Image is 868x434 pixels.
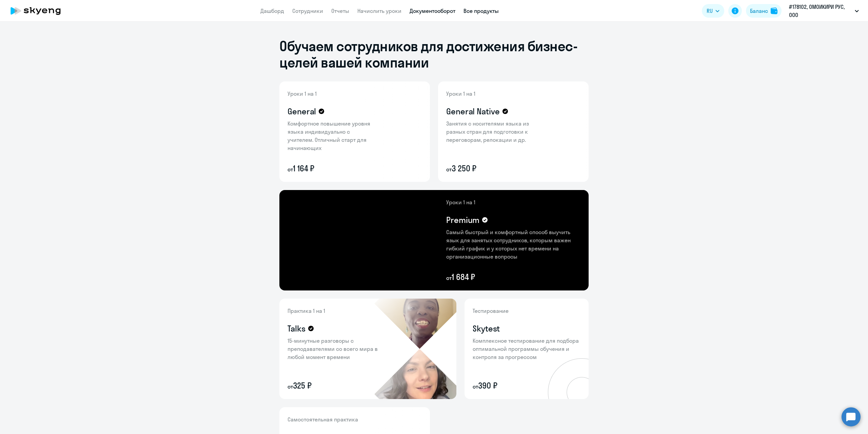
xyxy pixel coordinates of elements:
[438,81,545,182] img: general-native-content-bg.png
[789,3,852,19] p: #178102, ОМОИКИРИ РУС, ООО
[446,90,534,98] p: Уроки 1 на 1
[292,7,323,14] a: Сотрудники
[771,7,777,14] img: balance
[288,90,376,98] p: Уроки 1 на 1
[746,4,782,18] button: Балансbalance
[463,7,499,14] a: Все продукты
[446,166,452,173] small: от
[446,275,452,281] small: от
[707,7,713,15] span: RU
[473,383,478,390] small: от
[446,163,534,174] p: 3 250 ₽
[331,7,349,14] a: Отчеты
[446,271,580,282] p: 1 684 ₽
[446,198,580,206] p: Уроки 1 на 1
[750,7,768,15] div: Баланс
[702,4,724,18] button: RU
[279,38,589,71] h1: Обучаем сотрудников для достижения бизнес-целей вашей компании
[473,380,580,391] p: 390 ₽
[279,81,381,182] img: general-content-bg.png
[473,307,580,315] p: Тестирование
[352,190,589,290] img: premium-content-bg.png
[288,415,376,423] p: Самостоятельная практика
[357,7,401,14] a: Начислить уроки
[446,119,534,144] p: Занятия с носителями языка из разных стран для подготовки к переговорам, релокации и др.
[288,383,293,390] small: от
[473,323,500,334] h4: Skytest
[288,166,293,173] small: от
[288,163,376,174] p: 1 164 ₽
[374,299,456,399] img: talks-bg.png
[260,7,284,14] a: Дашборд
[288,323,305,334] h4: Talks
[410,7,455,14] a: Документооборот
[288,119,376,152] p: Комфортное повышение уровня языка индивидуально с учителем. Отличный старт для начинающих
[786,3,862,19] button: #178102, ОМОИКИРИ РУС, ООО
[446,106,500,117] h4: General Native
[288,337,382,361] p: 15-минутные разговоры с преподавателями со всего мира в любой момент времени
[446,228,580,261] p: Самый быстрый и комфортный способ выучить язык для занятых сотрудников, которым важен гибкий граф...
[288,106,316,117] h4: General
[288,307,382,315] p: Практика 1 на 1
[446,214,479,225] h4: Premium
[288,380,382,391] p: 325 ₽
[473,337,580,361] p: Комплексное тестирование для подбора оптимальной программы обучения и контроля за прогрессом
